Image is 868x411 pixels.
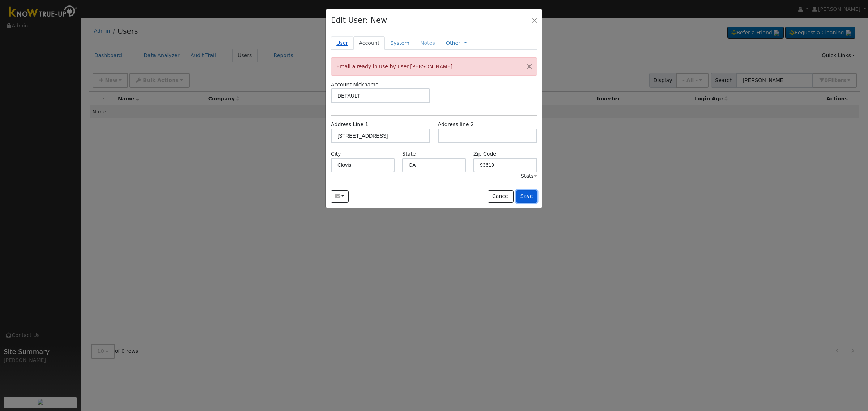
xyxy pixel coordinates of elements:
span: Email already in use by user [PERSON_NAME] [336,64,452,69]
label: Zip Code [473,150,496,158]
a: Other [446,39,460,47]
label: City [331,150,341,158]
button: Cancel [488,190,514,203]
a: Account [353,36,385,50]
label: Address line 2 [438,121,474,128]
a: User [331,36,353,50]
a: System [385,36,415,50]
h4: Edit User: New [331,14,387,26]
label: Account Nickname [331,81,379,88]
button: Save [516,190,537,203]
label: Address Line 1 [331,121,368,128]
button: shawn.c.stutzman@gmail.com [331,190,349,203]
label: State [402,150,416,158]
div: Stats [521,172,537,180]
